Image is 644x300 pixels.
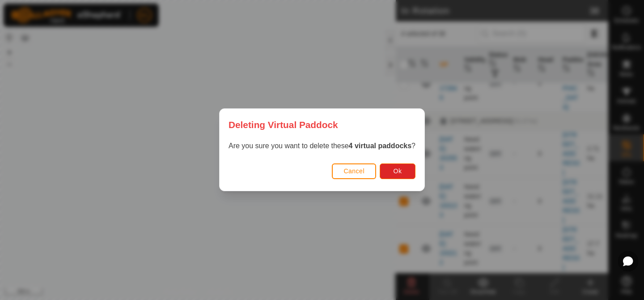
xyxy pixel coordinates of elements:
button: Cancel [332,163,376,179]
span: Cancel [343,168,364,175]
span: Ok [394,168,402,175]
span: Are you sure you want to delete these ? [229,142,415,150]
strong: 4 virtual paddocks [349,142,412,150]
button: Ok [380,163,415,179]
span: Deleting Virtual Paddock [229,118,338,132]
